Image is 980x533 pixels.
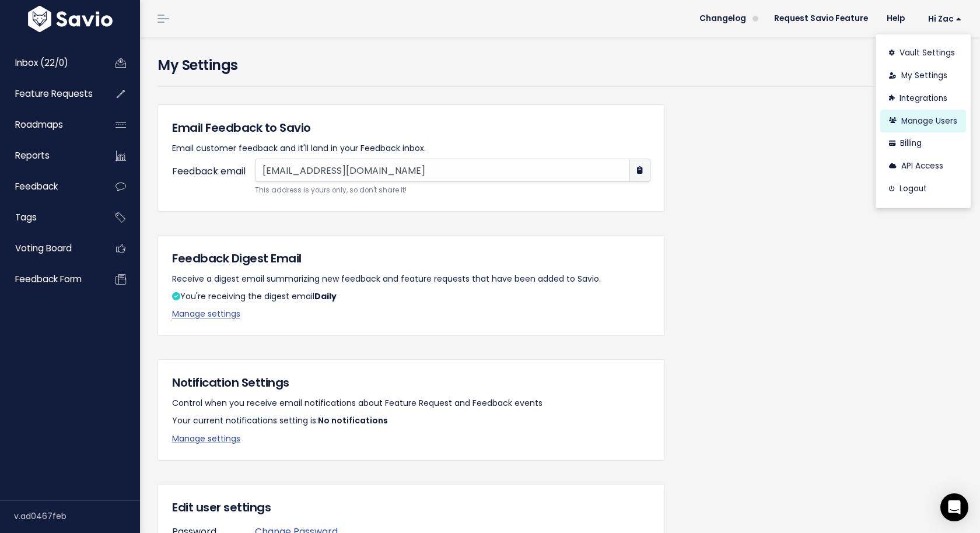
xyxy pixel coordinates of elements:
span: Voting Board [15,242,72,254]
span: Changelog [699,15,746,23]
a: Feedback form [3,266,97,293]
a: Feature Requests [3,80,97,107]
h5: Feedback Digest Email [172,250,650,267]
h4: My Settings [157,55,963,76]
span: Feature Requests [15,87,93,100]
a: Tags [3,204,97,231]
div: v.ad0467feb [14,501,140,531]
a: API Access [880,155,966,178]
a: Reports [3,142,97,169]
span: Feedback form [15,273,82,285]
a: Integrations [880,87,966,110]
a: Manage settings [172,308,240,320]
a: Logout [880,178,966,201]
small: This address is yours only, so don't share it! [255,184,650,197]
h5: Notification Settings [172,374,650,391]
strong: Daily [314,290,337,302]
p: You're receiving the digest email [172,289,650,304]
a: Request Savio Feature [765,10,877,27]
a: Voting Board [3,235,97,262]
span: Inbox (22/0) [15,57,68,69]
a: Manage Users [880,110,966,132]
a: Manage settings [172,433,240,444]
p: Email customer feedback and it'll land in your Feedback inbox. [172,141,650,156]
span: Tags [15,211,37,223]
h5: Email Feedback to Savio [172,119,650,136]
a: Inbox (22/0) [3,50,97,76]
label: Feedback email [172,163,255,190]
p: Receive a digest email summarizing new feedback and feature requests that have been added to Savio. [172,272,650,286]
div: Open Intercom Messenger [940,493,968,521]
h5: Edit user settings [172,499,650,516]
a: Roadmaps [3,111,97,138]
span: Feedback [15,180,58,192]
span: No notifications [318,415,388,426]
p: Control when you receive email notifications about Feature Request and Feedback events [172,396,650,411]
a: Billing [880,132,966,155]
div: Hi Zac [876,34,971,208]
a: Vault Settings [880,42,966,65]
img: logo-white.9d6f32f41409.svg [25,6,116,32]
p: Your current notifications setting is: [172,413,650,428]
a: My Settings [880,65,966,87]
span: Reports [15,149,50,162]
a: Feedback [3,173,97,200]
a: Hi Zac [914,10,971,28]
a: Help [877,10,914,27]
span: Roadmaps [15,118,63,131]
span: Hi Zac [928,15,961,23]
